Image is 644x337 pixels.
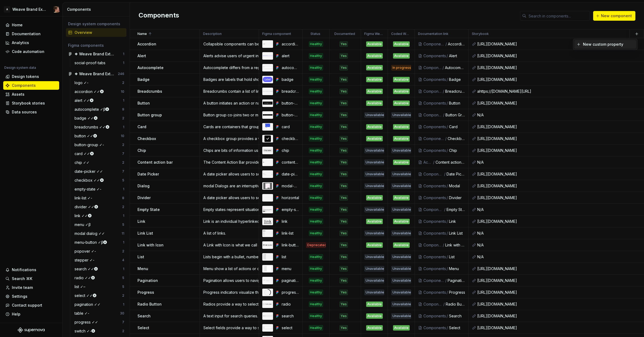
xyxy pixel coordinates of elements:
[263,183,272,189] img: modal-dialog
[200,124,259,130] div: Cards are containers that group content and actions related to one subject.
[263,149,273,152] img: chip
[72,300,126,309] a: pagination ✓✓1
[309,65,323,70] div: Healthy
[12,276,32,281] div: Search ⌘K
[423,89,442,94] div: Components
[120,311,124,316] div: 30
[366,53,383,59] div: Available
[18,327,45,333] a: Supernova Logo
[366,124,383,130] div: Available
[3,292,59,301] a: Settings
[477,41,643,47] div: [URL][DOMAIN_NAME]
[339,89,348,94] div: Yes
[123,61,124,65] div: 1
[12,285,33,290] div: Invite team
[200,53,259,59] div: Alerts advise users of urgent information, details, or actions.
[366,136,383,141] div: Available
[12,31,41,37] div: Documentation
[123,214,124,218] div: 1
[75,160,92,165] div: chip ✓✓
[263,114,273,116] img: button-group
[75,124,112,130] div: breadcrumbs ✓✓🅦
[263,243,273,246] img: link-button
[137,148,146,153] p: Chip
[282,41,299,47] div: accordion
[122,223,124,227] div: 5
[309,148,323,153] div: Healthy
[263,91,273,92] img: breadcrumbs
[122,258,124,262] div: 4
[72,309,126,318] a: table ✓-30
[137,124,146,130] p: Card
[446,148,449,153] div: /
[366,77,383,82] div: Available
[262,32,291,36] p: Figma component
[137,41,156,47] p: Accordion
[66,28,126,37] a: Overview
[263,67,273,69] img: autocomplete
[393,53,410,59] div: Available
[3,72,59,81] a: Design tokens
[3,301,59,310] button: Contact support
[122,329,124,333] div: 2
[122,196,124,200] div: 8
[282,148,299,153] div: chip
[3,21,59,29] a: Home
[75,249,98,254] div: popover ✓-
[3,266,59,274] button: Notifications
[12,40,29,45] div: Analytics
[122,293,124,298] div: 2
[443,112,445,118] div: /
[12,303,42,308] div: Contact support
[123,240,124,245] div: 1
[75,266,100,272] div: search ✓✓🅦
[264,135,271,142] img: checkbox
[121,134,124,138] div: 10
[263,102,273,105] img: button-contained
[72,185,126,193] a: empty-state ✓-1
[366,65,383,70] div: Available
[442,65,445,70] div: /
[75,275,97,281] div: radio ✓✓🅦
[72,265,126,273] a: search ✓✓🅦1
[121,89,124,94] div: 10
[122,205,124,209] div: 2
[339,112,348,118] div: Yes
[449,101,465,106] div: Button
[75,51,115,57] div: ❖ Weave Brand Extended Marketing
[477,148,643,153] div: [URL][DOMAIN_NAME]
[339,101,348,106] div: Yes
[72,211,126,220] a: link ✓✓🅦1
[123,52,124,56] div: 1
[75,89,106,94] div: accordion ✓✓🅦
[72,96,126,105] a: alert ✓✓🅦1
[72,282,126,291] a: list ✓–5
[309,101,323,106] div: Healthy
[3,283,59,292] a: Invite team
[445,136,448,141] div: /
[393,124,410,130] div: Available
[12,101,45,106] div: Storybook stories
[137,65,164,70] p: Autocomplete
[72,87,126,96] a: accordion ✓✓🅦10
[282,160,299,165] div: content-action-bar
[583,42,623,47] div: New custom property
[122,152,124,156] div: 7
[137,77,150,82] p: Badge
[137,101,150,106] p: Button
[366,101,383,106] div: Available
[446,53,449,59] div: /
[72,123,126,131] a: breadcrumbs ✓✓🅦1
[122,231,124,236] div: 11
[339,77,348,82] div: Yes
[446,124,449,130] div: /
[122,116,124,120] div: 2
[137,136,156,141] p: Checkbox
[393,136,410,141] div: Available
[309,160,323,165] div: Healthy
[264,289,271,296] img: progress-circle-determinate
[282,77,299,82] div: badge
[364,32,383,36] p: Figma Weave theme
[391,148,411,153] div: Unavailable
[282,124,299,130] div: card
